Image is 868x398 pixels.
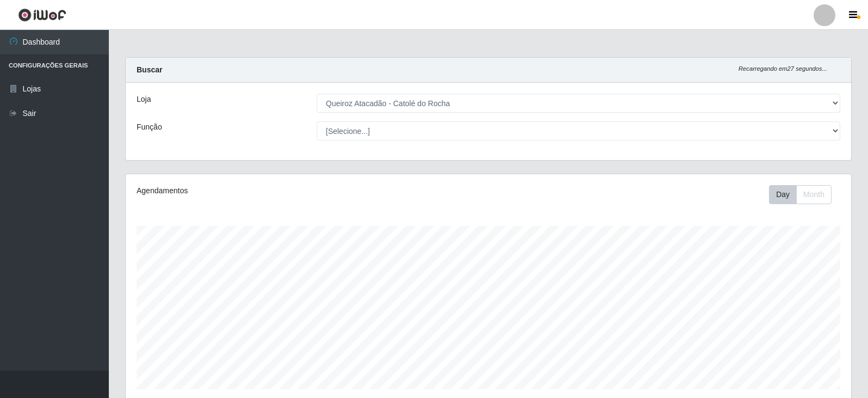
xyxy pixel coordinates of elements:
[769,185,797,204] button: Day
[796,185,832,204] button: Month
[137,121,162,133] label: Função
[738,65,827,72] i: Recarregando em 27 segundos...
[137,65,162,74] strong: Buscar
[769,185,840,204] div: Toolbar with button groups
[769,185,832,204] div: First group
[18,8,66,22] img: CoreUI Logo
[137,94,151,105] label: Loja
[137,185,420,197] div: Agendamentos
